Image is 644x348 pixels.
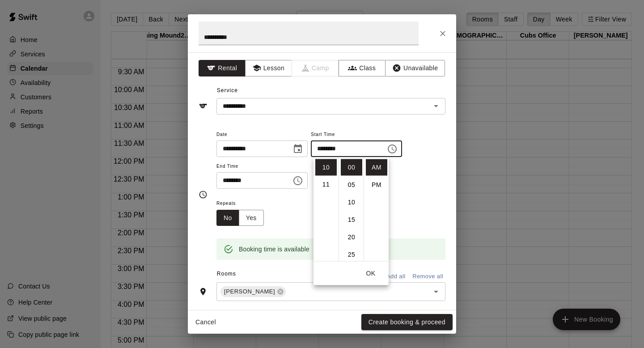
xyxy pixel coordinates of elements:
button: OK [356,265,385,282]
li: 25 minutes [341,246,362,263]
span: [PERSON_NAME] [220,287,279,296]
span: End Time [216,161,308,173]
li: 20 minutes [341,229,362,246]
li: AM [366,159,387,176]
li: 10 hours [315,159,337,176]
span: Camps can only be created in the Services page [292,60,339,76]
button: Add all [381,270,410,284]
span: Service [217,87,238,93]
button: Create booking & proceed [361,314,453,331]
li: PM [366,177,387,193]
button: Lesson [245,60,292,76]
button: Remove all [410,270,445,284]
button: Open [430,285,442,298]
span: Date [216,129,308,141]
svg: Rooms [199,287,208,296]
button: Open [430,100,442,112]
button: No [216,210,239,226]
span: Start Time [311,129,402,141]
div: Booking time is available [239,241,309,257]
div: [PERSON_NAME] [220,286,286,297]
button: Close [435,25,451,42]
li: 15 minutes [341,212,362,228]
div: outlined button group [216,210,264,226]
span: Repeats [216,198,271,210]
span: Rooms [217,271,236,277]
svg: Timing [199,190,208,199]
ul: Select minutes [339,157,364,261]
ul: Select hours [314,157,339,261]
button: Rental [199,60,246,76]
button: Yes [239,210,264,226]
button: Class [339,60,386,76]
span: Notes [217,308,445,323]
button: Choose time, selected time is 10:00 AM [383,140,401,158]
svg: Service [199,102,208,110]
button: Choose date, selected date is Sep 20, 2025 [289,140,307,158]
button: Unavailable [385,60,445,76]
button: Choose time, selected time is 10:15 AM [289,172,307,190]
li: 10 minutes [341,194,362,211]
button: Cancel [191,314,220,331]
li: 0 minutes [341,159,362,176]
ul: Select meridiem [364,157,389,261]
li: 11 hours [315,177,337,193]
li: 5 minutes [341,177,362,193]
